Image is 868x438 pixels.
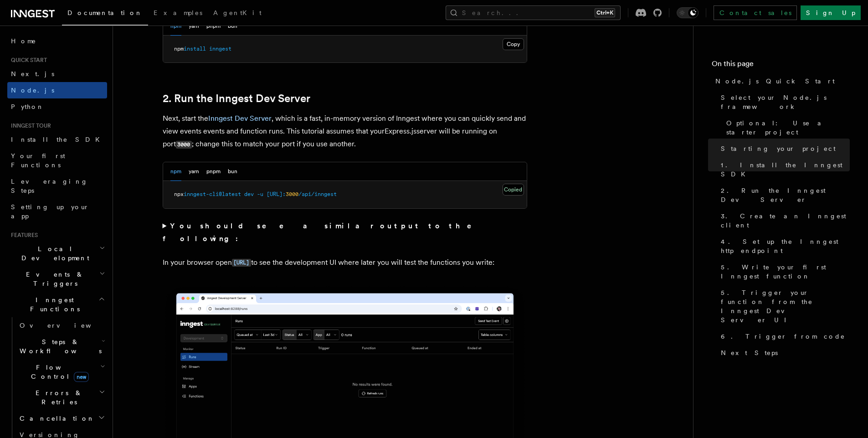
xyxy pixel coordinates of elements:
a: Overview [16,317,107,334]
a: Setting up your app [7,199,107,224]
span: Cancellation [16,414,95,423]
a: Python [7,98,107,115]
span: Next.js [11,70,54,77]
button: Local Development [7,241,107,266]
span: Inngest tour [7,122,51,129]
button: bun [228,17,237,36]
a: 2. Run the Inngest Dev Server [717,182,850,208]
button: Steps & Workflows [16,334,107,359]
span: 3. Create an Inngest client [721,211,850,230]
span: AgentKit [213,9,262,16]
button: Toggle dark mode [677,7,699,18]
span: Next Steps [721,348,778,357]
button: yarn [189,162,199,181]
a: Node.js [7,82,107,98]
span: npx [174,191,184,197]
code: [URL] [232,259,251,267]
span: npm [174,46,184,52]
a: AgentKit [208,3,267,25]
span: 3000 [286,191,298,197]
span: -u [257,191,263,197]
button: Inngest Functions [7,292,107,317]
span: Events & Triggers [7,270,99,288]
span: inngest-cli@latest [184,191,241,197]
a: Starting your project [717,140,850,157]
button: npm [170,17,181,36]
summary: You should see a similar output to the following: [163,220,527,245]
span: 5. Write your first Inngest function [721,263,850,281]
a: 2. Run the Inngest Dev Server [163,92,310,105]
button: Cancellation [16,410,107,427]
span: Overview [20,322,113,329]
span: Local Development [7,244,99,263]
span: Leveraging Steps [11,178,88,194]
span: Examples [154,9,202,16]
span: Python [11,103,44,110]
button: yarn [189,17,199,36]
a: Sign Up [801,5,861,20]
strong: You should see a similar output to the following: [163,222,485,243]
span: install [184,46,206,52]
a: Inngest Dev Server [208,114,272,123]
button: Copy [503,38,524,50]
a: 5. Trigger your function from the Inngest Dev Server UI [717,284,850,328]
span: new [74,372,89,382]
button: Flow Controlnew [16,359,107,385]
a: 3. Create an Inngest client [717,208,850,233]
button: bun [228,162,237,181]
a: Leveraging Steps [7,173,107,199]
span: 5. Trigger your function from the Inngest Dev Server UI [721,288,850,325]
span: 2. Run the Inngest Dev Server [721,186,850,204]
kbd: Ctrl+K [595,8,615,17]
span: Features [7,232,38,239]
a: Contact sales [714,5,797,20]
p: Next, start the , which is a fast, in-memory version of Inngest where you can quickly send and vi... [163,112,527,151]
a: Documentation [62,3,148,26]
span: Steps & Workflows [16,337,102,356]
span: Your first Functions [11,152,65,169]
span: Node.js [11,87,54,94]
span: Install the SDK [11,136,105,143]
span: 6. Trigger from code [721,332,845,341]
a: Examples [148,3,208,25]
a: 5. Write your first Inngest function [717,259,850,284]
span: 4. Set up the Inngest http endpoint [721,237,850,255]
span: dev [244,191,254,197]
a: Optional: Use a starter project [723,115,850,140]
span: Node.js Quick Start [715,77,835,86]
button: Copied [503,184,524,196]
span: inngest [209,46,231,52]
a: Next Steps [717,345,850,361]
button: Errors & Retries [16,385,107,410]
button: pnpm [206,162,221,181]
span: Home [11,36,36,46]
a: Home [7,33,107,49]
p: In your browser open to see the development UI where later you will test the functions you write: [163,256,527,269]
span: Documentation [67,9,143,16]
span: Setting up your app [11,203,89,220]
span: Flow Control [16,363,100,381]
a: [URL] [232,258,251,267]
button: npm [170,162,181,181]
span: Inngest Functions [7,295,98,314]
span: [URL]: [267,191,286,197]
span: 1. Install the Inngest SDK [721,160,850,179]
a: Node.js Quick Start [712,73,850,89]
a: Select your Node.js framework [717,89,850,115]
button: Events & Triggers [7,266,107,292]
span: Errors & Retries [16,388,99,407]
a: 1. Install the Inngest SDK [717,157,850,182]
a: 4. Set up the Inngest http endpoint [717,233,850,259]
span: Quick start [7,57,47,64]
button: Search...Ctrl+K [446,5,621,20]
a: 6. Trigger from code [717,328,850,345]
span: Optional: Use a starter project [726,119,850,137]
span: Starting your project [721,144,836,153]
a: Next.js [7,66,107,82]
a: Your first Functions [7,148,107,173]
span: Select your Node.js framework [721,93,850,111]
a: Install the SDK [7,131,107,148]
code: 3000 [176,141,192,149]
h4: On this page [712,58,850,73]
span: /api/inngest [298,191,337,197]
